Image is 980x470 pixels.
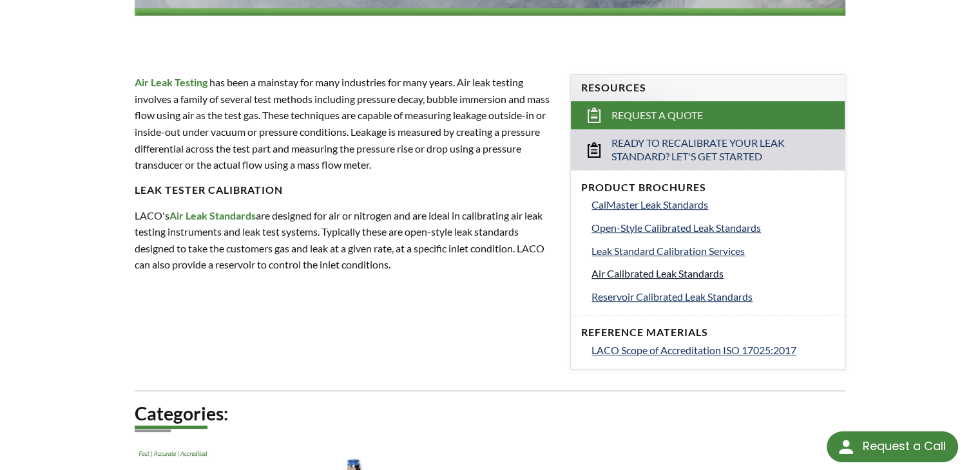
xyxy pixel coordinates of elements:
[169,209,256,221] strong: Air Leak Standards
[862,431,945,461] div: Request a Call
[591,221,761,234] span: Open-Style Calibrated Leak Standards
[571,101,845,129] a: Request a Quote
[591,198,708,211] span: CalMaster Leak Standards
[135,183,555,197] h4: Leak Tester Calibration
[591,290,753,303] span: Reservoir Calibrated Leak Standards
[591,220,834,236] a: Open-Style Calibrated Leak Standards
[135,207,555,273] p: LACO's are designed for air or nitrogen and are ideal in calibrating air leak testing instruments...
[135,76,207,88] strong: Air Leak Testing
[591,265,834,282] a: Air Calibrated Leak Standards
[611,109,703,122] span: Request a Quote
[591,288,834,305] a: Reservoir Calibrated Leak Standards
[581,181,834,194] h4: Product Brochures
[591,342,834,359] a: LACO Scope of Accreditation ISO 17025:2017
[571,129,845,170] a: Ready to Recalibrate Your Leak Standard? Let's Get Started
[611,136,806,164] span: Ready to Recalibrate Your Leak Standard? Let's Get Started
[581,326,834,339] h4: Reference Materials
[135,402,846,426] h2: Categories:
[827,431,958,462] div: Request a Call
[591,245,745,257] span: Leak Standard Calibration Services
[591,243,834,259] a: Leak Standard Calibration Services
[591,267,724,279] span: Air Calibrated Leak Standards
[836,437,856,457] img: round button
[591,196,834,213] a: CalMaster Leak Standards
[591,344,796,356] span: LACO Scope of Accreditation ISO 17025:2017
[581,81,834,95] h4: Resources
[135,74,555,173] p: has been a mainstay for many industries for many years. Air leak testing involves a family of sev...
